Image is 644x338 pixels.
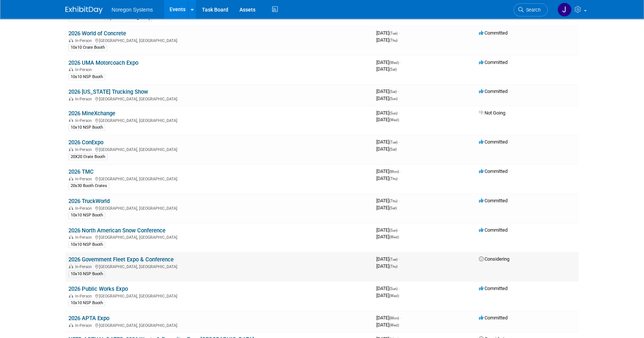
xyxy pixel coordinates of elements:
[389,257,397,261] span: (Tue)
[389,228,397,232] span: (Sun)
[68,263,370,269] div: [GEOGRAPHIC_DATA], [GEOGRAPHIC_DATA]
[65,6,103,14] img: ExhibitDay
[376,66,397,72] span: [DATE]
[68,146,370,152] div: [GEOGRAPHIC_DATA], [GEOGRAPHIC_DATA]
[479,59,508,65] span: Committed
[524,7,541,13] span: Search
[75,235,94,240] span: In-Person
[389,316,399,320] span: (Mon)
[376,96,397,101] span: [DATE]
[376,227,400,233] span: [DATE]
[69,235,73,239] img: In-Person Event
[69,97,73,100] img: In-Person Event
[376,117,399,122] span: [DATE]
[399,256,400,262] span: -
[376,30,400,36] span: [DATE]
[69,206,73,210] img: In-Person Event
[68,168,94,175] a: 2026 TMC
[399,110,400,116] span: -
[557,3,571,17] img: Johana Gil
[68,117,370,123] div: [GEOGRAPHIC_DATA], [GEOGRAPHIC_DATA]
[68,30,126,37] a: 2026 World of Concrete
[376,205,397,210] span: [DATE]
[399,30,400,36] span: -
[479,30,508,36] span: Committed
[75,264,94,269] span: In-Person
[68,322,370,328] div: [GEOGRAPHIC_DATA], [GEOGRAPHIC_DATA]
[112,7,153,13] span: Noregon Systems
[376,88,399,94] span: [DATE]
[68,241,105,248] div: 10x10 NSP Booth
[376,139,400,145] span: [DATE]
[68,256,174,263] a: 2026 Government Fleet Expo & Conference
[376,146,397,152] span: [DATE]
[389,323,399,327] span: (Wed)
[479,198,508,203] span: Committed
[75,67,94,72] span: In-Person
[389,90,397,94] span: (Sat)
[376,176,397,181] span: [DATE]
[68,212,105,219] div: 10x10 NSP Booth
[68,154,107,160] div: 20X20 Crate Booth
[68,227,165,234] a: 2026 North American Snow Conference
[398,88,399,94] span: -
[389,170,399,174] span: (Mon)
[69,264,73,268] img: In-Person Event
[68,271,105,277] div: 10x10 NSP Booth
[68,96,370,102] div: [GEOGRAPHIC_DATA], [GEOGRAPHIC_DATA]
[389,118,399,122] span: (Wed)
[389,97,397,101] span: (Sun)
[389,111,397,115] span: (Sun)
[68,44,107,51] div: 10x10 Crate Booth
[479,315,508,321] span: Committed
[389,67,397,71] span: (Sat)
[389,38,397,42] span: (Thu)
[376,198,400,203] span: [DATE]
[75,206,94,211] span: In-Person
[69,177,73,180] img: In-Person Event
[479,139,508,145] span: Committed
[69,147,73,151] img: In-Person Event
[399,227,400,233] span: -
[376,59,401,65] span: [DATE]
[376,286,400,291] span: [DATE]
[68,300,105,306] div: 10x10 NSP Booth
[68,37,370,43] div: [GEOGRAPHIC_DATA], [GEOGRAPHIC_DATA]
[69,38,73,42] img: In-Person Event
[68,286,128,292] a: 2026 Public Works Expo
[479,256,509,262] span: Considering
[68,139,103,146] a: 2026 ConExpo
[68,293,370,299] div: [GEOGRAPHIC_DATA], [GEOGRAPHIC_DATA]
[68,198,110,205] a: 2026 TruckWorld
[376,168,401,174] span: [DATE]
[513,3,548,16] a: Search
[75,97,94,102] span: In-Person
[68,74,105,80] div: 10x10 NSP Booth
[479,286,508,291] span: Committed
[75,118,94,123] span: In-Person
[69,294,73,297] img: In-Person Event
[376,263,397,269] span: [DATE]
[75,147,94,152] span: In-Person
[69,323,73,327] img: In-Person Event
[479,110,505,116] span: Not Going
[68,183,109,189] div: 20x30 Booth Crates
[68,176,370,181] div: [GEOGRAPHIC_DATA], [GEOGRAPHIC_DATA]
[399,286,400,291] span: -
[75,177,94,181] span: In-Person
[376,256,400,262] span: [DATE]
[399,198,400,203] span: -
[376,322,399,328] span: [DATE]
[389,206,397,210] span: (Sat)
[389,294,399,298] span: (Wed)
[376,234,399,239] span: [DATE]
[68,110,115,117] a: 2026 MineXchange
[389,61,399,65] span: (Wed)
[75,38,94,43] span: In-Person
[75,294,94,299] span: In-Person
[68,315,109,322] a: 2026 APTA Expo
[400,59,401,65] span: -
[479,227,508,233] span: Committed
[400,168,401,174] span: -
[69,67,73,71] img: In-Person Event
